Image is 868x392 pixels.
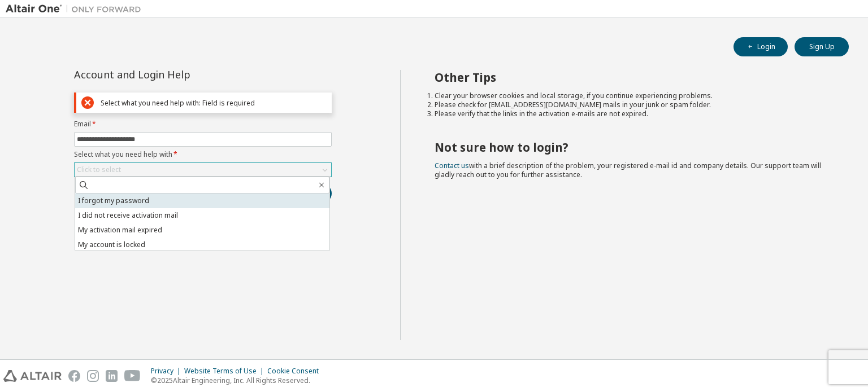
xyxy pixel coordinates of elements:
[101,99,327,107] div: Select what you need help with: Field is required
[151,367,184,376] div: Privacy
[74,70,280,79] div: Account and Login Help
[6,3,147,15] img: Altair One
[106,370,118,382] img: linkedin.svg
[74,150,332,159] label: Select what you need help with
[267,367,325,376] div: Cookie Consent
[77,165,121,174] div: Click to select
[435,140,829,155] h2: Not sure how to login?
[435,161,469,170] a: Contact us
[435,70,829,85] h2: Other Tips
[3,370,62,382] img: altair_logo.svg
[435,161,821,179] span: with a brief description of the problem, your registered e-mail id and company details. Our suppo...
[734,37,788,56] button: Login
[74,120,332,129] label: Email
[68,370,80,382] img: facebook.svg
[435,91,829,100] li: Clear your browser cookies and local storage, if you continue experiencing problems.
[75,193,329,208] li: I forgot my password
[124,370,141,382] img: youtube.svg
[75,163,331,177] div: Click to select
[795,37,849,56] button: Sign Up
[151,376,325,385] p: © 2025 Altair Engineering, Inc. All Rights Reserved.
[87,370,99,382] img: instagram.svg
[184,367,267,376] div: Website Terms of Use
[435,100,829,109] li: Please check for [EMAIL_ADDRESS][DOMAIN_NAME] mails in your junk or spam folder.
[435,109,829,118] li: Please verify that the links in the activation e-mails are not expired.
